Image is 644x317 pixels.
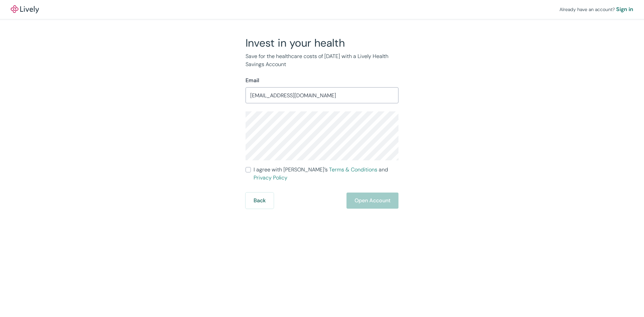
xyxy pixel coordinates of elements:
[246,36,398,50] h2: Invest in your health
[11,5,39,13] a: LivelyLively
[616,5,633,13] a: Sign in
[11,5,39,13] img: Lively
[559,5,633,13] div: Already have an account?
[254,166,398,182] span: I agree with [PERSON_NAME]’s and
[329,166,377,173] a: Terms & Conditions
[254,174,287,181] a: Privacy Policy
[246,52,398,68] p: Save for the healthcare costs of [DATE] with a Lively Health Savings Account
[246,76,259,85] label: Email
[246,193,274,209] button: Back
